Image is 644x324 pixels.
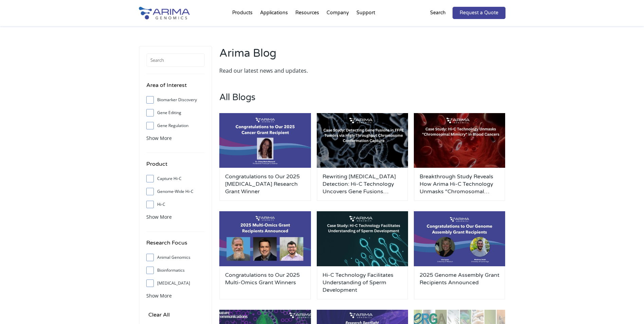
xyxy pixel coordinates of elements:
[146,121,205,131] label: Gene Regulation
[146,265,205,275] label: Bioinformatics
[219,46,359,66] h2: Arima Blog
[146,53,205,67] input: Search
[146,238,205,252] h4: Research Focus
[146,108,205,118] label: Gene Editing
[146,186,205,197] label: Genome-Wide Hi-C
[139,7,190,19] img: Arima-Genomics-logo
[430,8,446,17] p: Search
[146,135,172,141] span: Show More
[453,7,505,19] a: Request a Quote
[414,211,505,266] img: genome-assembly-grant-2025-1-500x300.jpg
[146,214,172,220] span: Show More
[146,310,172,320] input: Clear All
[146,81,205,95] h4: Area of Interest
[225,173,305,195] a: Congratulations to Our 2025 [MEDICAL_DATA] Research Grant Winner
[323,173,403,195] a: Rewriting [MEDICAL_DATA] Detection: Hi-C Technology Uncovers Gene Fusions Missed by Standard Methods
[219,66,359,75] p: Read our latest news and updates.
[146,292,172,299] span: Show More
[317,113,408,168] img: Arima-March-Blog-Post-Banner-2-500x300.jpg
[146,199,205,210] label: Hi-C
[146,95,205,105] label: Biomarker Discovery
[146,174,205,184] label: Capture Hi-C
[225,271,305,294] a: Congratulations to Our 2025 Multi-Omics Grant Winners
[219,92,505,113] h3: All Blogs
[420,271,500,294] a: 2025 Genome Assembly Grant Recipients Announced
[219,211,311,266] img: 2025-multi-omics-grant-winners-500x300.jpg
[146,252,205,263] label: Animal Genomics
[414,113,505,168] img: Arima-March-Blog-Post-Banner-1-500x300.jpg
[323,271,403,294] a: Hi-C Technology Facilitates Understanding of Sperm Development
[146,160,205,174] h4: Product
[420,173,500,195] a: Breakthrough Study Reveals How Arima Hi-C Technology Unmasks “Chromosomal Mimicry” in Blood Cancers
[317,211,408,266] img: Arima-March-Blog-Post-Banner-500x300.jpg
[146,278,205,288] label: [MEDICAL_DATA]
[219,113,311,168] img: genome-assembly-grant-2025-500x300.png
